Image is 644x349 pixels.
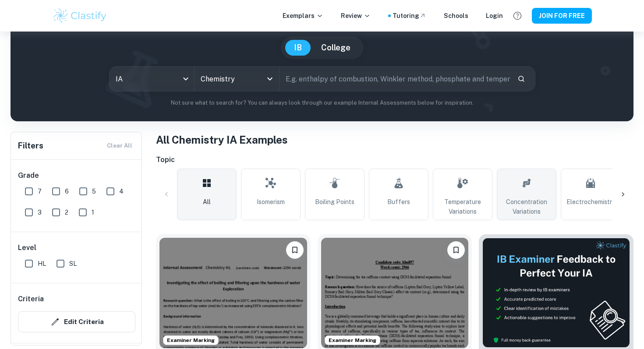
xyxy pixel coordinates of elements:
[325,336,380,344] span: Examiner Marking
[203,197,211,207] span: All
[501,197,552,216] span: Concentration Variations
[119,187,124,196] span: 4
[532,8,592,24] button: JOIN FOR FREE
[482,238,630,348] img: Thumbnail
[65,208,68,217] span: 2
[315,197,354,207] span: Boiling Points
[447,241,465,259] button: Please log in to bookmark exemplars
[285,40,311,56] button: IB
[566,197,615,207] span: Electrochemistry
[437,197,488,216] span: Temperature Variations
[510,8,525,23] button: Help and Feedback
[163,336,218,344] span: Examiner Marking
[69,259,77,268] span: SL
[286,241,304,259] button: Please log in to bookmark exemplars
[18,99,626,107] p: Not sure what to search for? You can always look through our example Internal Assessments below f...
[110,67,194,91] div: IA
[283,11,323,21] p: Exemplars
[257,197,285,207] span: Isomerism
[18,170,135,181] h6: Grade
[18,311,135,332] button: Edit Criteria
[159,238,307,348] img: Chemistry IA example thumbnail: What is the effect of boiling in 100°C a
[387,197,410,207] span: Buffers
[486,11,503,21] a: Login
[65,187,69,196] span: 6
[18,243,135,253] h6: Level
[341,11,371,21] p: Review
[92,208,94,217] span: 1
[156,155,633,165] h6: Topic
[321,238,469,348] img: Chemistry IA example thumbnail: How does the source of caffeine (Lipton
[52,7,108,25] img: Clastify logo
[514,71,529,86] button: Search
[18,140,43,152] h6: Filters
[38,187,42,196] span: 7
[38,259,46,268] span: HL
[92,187,96,196] span: 5
[38,208,42,217] span: 3
[393,11,426,21] a: Tutoring
[264,73,276,85] button: Open
[18,294,44,304] h6: Criteria
[280,67,510,91] input: E.g. enthalpy of combustion, Winkler method, phosphate and temperature...
[312,40,359,56] button: College
[444,11,468,21] a: Schools
[156,132,633,148] h1: All Chemistry IA Examples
